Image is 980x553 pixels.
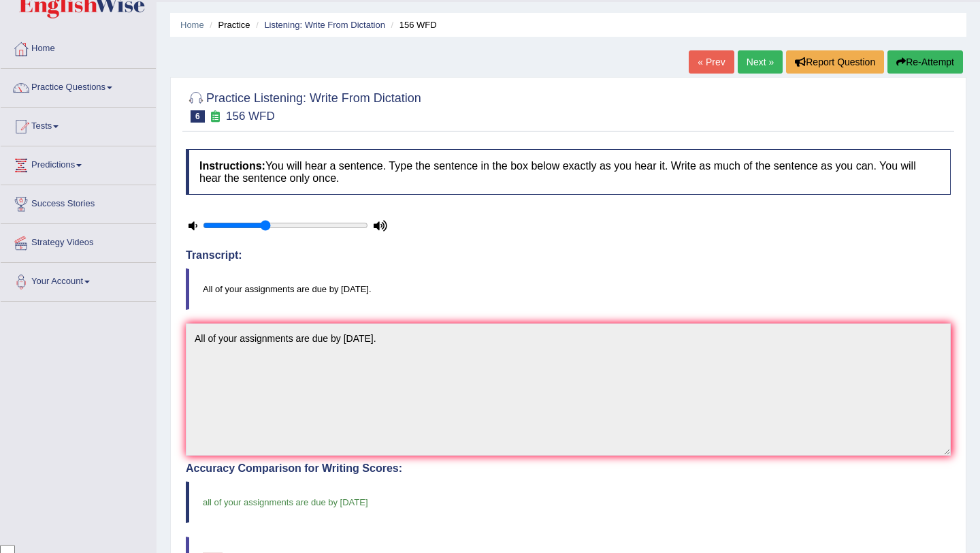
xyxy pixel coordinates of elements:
[1,263,156,297] a: Your Account
[264,20,385,30] a: Listening: Write From Dictation
[1,185,156,219] a: Success Stories
[388,18,437,31] li: 156 WFD
[191,110,205,123] span: 6
[186,89,421,123] h2: Practice Listening: Write From Dictation
[186,149,951,195] h4: You will hear a sentence. Type the sentence in the box below exactly as you hear it. Write as muc...
[180,20,204,30] a: Home
[1,69,156,103] a: Practice Questions
[206,18,250,31] li: Practice
[1,224,156,258] a: Strategy Videos
[208,110,223,123] small: Exam occurring question
[1,146,156,180] a: Predictions
[887,50,963,74] button: Re-Attempt
[738,50,783,74] a: Next »
[1,108,156,142] a: Tests
[203,497,368,507] span: all of your assignments are due by [DATE]
[1,30,156,64] a: Home
[226,110,275,123] small: 156 WFD
[186,249,951,262] h4: Transcript:
[199,160,265,172] b: Instructions:
[186,462,951,475] h4: Accuracy Comparison for Writing Scores:
[689,50,734,74] a: « Prev
[186,268,951,310] blockquote: All of your assignments are due by [DATE].
[786,50,884,74] button: Report Question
